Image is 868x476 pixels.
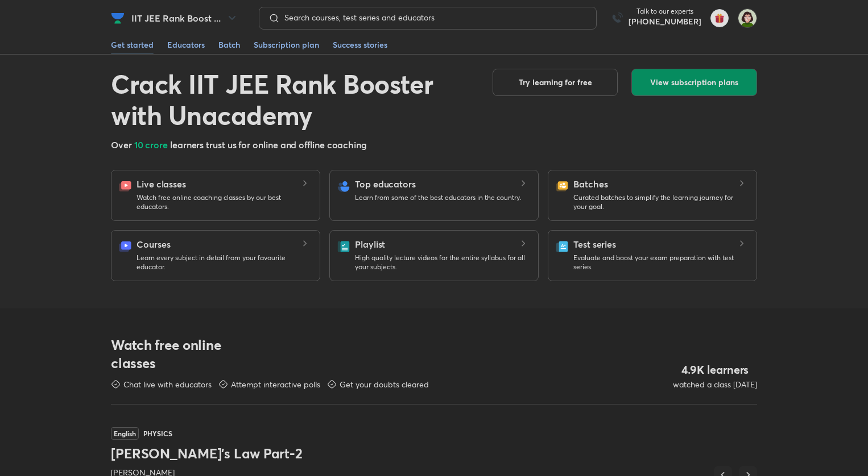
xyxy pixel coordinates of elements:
a: Subscription plan [254,36,319,54]
span: Over [111,139,134,151]
h3: [PERSON_NAME]'s Law Part-2 [111,444,757,462]
a: Success stories [333,36,387,54]
h3: Watch free online classes [111,336,243,372]
button: View subscription plans [631,69,757,96]
div: Get started [111,39,154,51]
p: Evaluate and boost your exam preparation with test series. [573,253,747,272]
p: watched a class [DATE] [673,379,757,390]
h5: Courses [137,237,170,251]
img: Company Logo [111,11,125,25]
div: Subscription plan [254,39,319,51]
a: [PHONE_NUMBER] [629,16,701,27]
p: Curated batches to simplify the learning journey for your goal. [573,193,747,211]
div: Batch [218,39,240,51]
span: English [111,427,139,440]
p: Talk to our experts [629,7,701,16]
button: IIT JEE Rank Boost ... [125,7,246,30]
img: varad sachin [738,9,757,28]
h5: Test series [573,237,616,251]
div: Success stories [333,39,387,51]
img: call-us [606,7,629,30]
h5: Top educators [355,177,416,191]
span: View subscription plans [650,77,738,88]
a: Get started [111,36,154,54]
p: Physics [143,430,172,437]
p: Get your doubts cleared [340,379,429,390]
p: Attempt interactive polls [231,379,320,390]
h5: Playlist [355,237,385,251]
h5: Batches [573,177,607,191]
a: Batch [218,36,240,54]
h4: 4.9 K learners [681,362,749,377]
p: High quality lecture videos for the entire syllabus for all your subjects. [355,253,529,272]
div: Educators [167,39,205,51]
span: learners trust us for online and offline coaching [170,139,367,151]
p: Chat live with educators [123,379,212,390]
input: Search courses, test series and educators [280,13,587,22]
span: Try learning for free [519,77,592,88]
p: Watch free online coaching classes by our best educators. [137,193,311,211]
p: Learn from some of the best educators in the country. [355,193,522,202]
h5: Live classes [137,177,186,191]
span: 10 crore [134,139,170,151]
p: Learn every subject in detail from your favourite educator. [137,253,311,272]
a: Educators [167,36,205,54]
button: Try learning for free [493,69,618,96]
img: avatar [710,9,729,27]
h1: Crack IIT JEE Rank Booster with Unacademy [111,69,474,131]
